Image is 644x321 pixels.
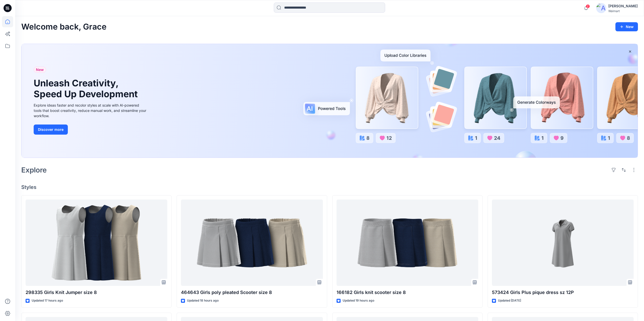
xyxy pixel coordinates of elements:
a: 298335 Girls Knit Jumper size 8 [26,200,167,286]
button: Discover more [34,125,68,135]
a: 166182 Girls knit scooter size 8 [337,200,478,286]
button: New [615,22,638,31]
h4: Styles [21,184,638,190]
p: Updated 18 hours ago [187,298,219,303]
a: 464643 Girls poly pleated Scooter size 8 [181,200,323,286]
p: 166182 Girls knit scooter size 8 [337,289,478,296]
p: Updated 17 hours ago [32,298,63,303]
span: 2 [586,4,590,8]
span: New [36,67,44,73]
a: Discover more [34,125,148,135]
h2: Welcome back, Grace [21,22,107,32]
p: Updated 19 hours ago [343,298,374,303]
div: Explore ideas faster and recolor styles at scale with AI-powered tools that boost creativity, red... [34,103,148,118]
p: Updated [DATE] [498,298,521,303]
img: avatar [596,3,606,13]
p: 464643 Girls poly pleated Scooter size 8 [181,289,323,296]
div: [PERSON_NAME] [608,3,638,9]
p: 573424 Girls Plus pique dress sz 12P [492,289,634,296]
p: 298335 Girls Knit Jumper size 8 [26,289,167,296]
h1: Unleash Creativity, Speed Up Development [34,78,140,100]
h2: Explore [21,166,47,174]
a: 573424 Girls Plus pique dress sz 12P [492,200,634,286]
div: Walmart [608,9,638,13]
